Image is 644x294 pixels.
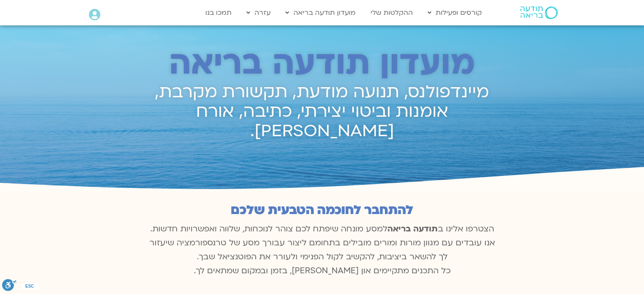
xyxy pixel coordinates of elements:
[144,82,500,141] h2: מיינדפולנס, תנועה מודעת, תקשורת מקרבת, אומנות וביטוי יצירתי, כתיבה, אורח [PERSON_NAME].
[423,5,486,21] a: קורסים ופעילות
[387,223,438,234] b: תודעה בריאה
[520,6,558,19] img: תודעה בריאה
[144,45,500,82] h2: מועדון תודעה בריאה
[201,5,236,21] a: תמכו בנו
[366,5,417,21] a: ההקלטות שלי
[242,5,275,21] a: עזרה
[144,222,500,278] p: הצטרפו אלינו ב למסע מונחה שיפתח לכם צוהר לנוכחות, שלווה ואפשרויות חדשות. אנו עובדים עם מגוון מורו...
[144,203,500,217] h2: להתחבר לחוכמה הטבעית שלכם
[281,5,360,21] a: מועדון תודעה בריאה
